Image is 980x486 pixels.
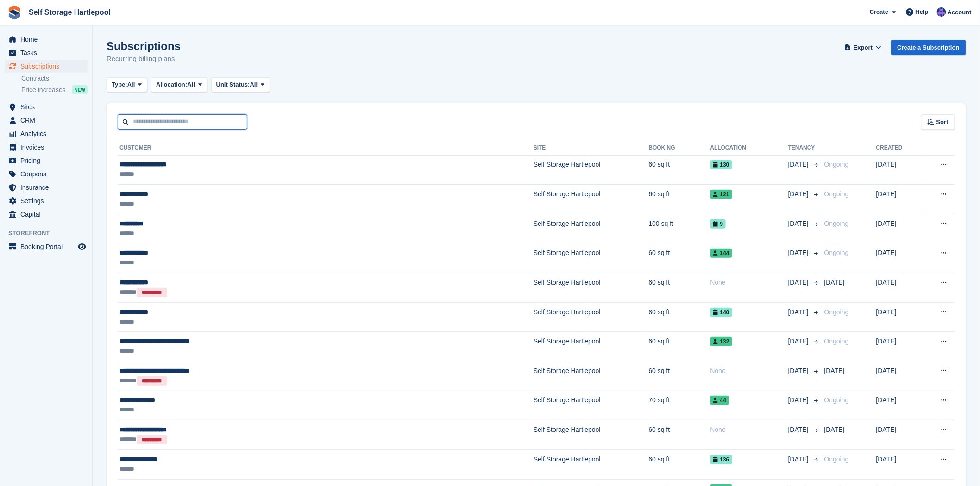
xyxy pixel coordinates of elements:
span: Pricing [20,154,76,167]
span: Capital [20,208,76,221]
a: menu [5,46,88,59]
a: menu [5,240,88,253]
button: Unit Status: All [211,77,270,93]
span: Invoices [20,141,76,154]
span: [DATE] [788,425,810,435]
th: Customer [118,141,534,156]
span: CRM [20,114,76,127]
td: [DATE] [876,361,922,391]
span: [DATE] [824,367,845,374]
span: Ongoing [824,308,849,316]
span: Unit Status: [216,80,250,89]
td: Self Storage Hartlepool [534,273,649,302]
span: Sort [936,118,949,127]
span: All [127,80,135,89]
span: [DATE] [788,248,810,258]
span: All [250,80,258,89]
span: 130 [710,160,732,169]
span: Ongoing [824,396,849,404]
button: Allocation: All [151,77,207,93]
th: Site [534,141,649,156]
a: menu [5,208,88,221]
span: Ongoing [824,249,849,256]
td: Self Storage Hartlepool [534,155,649,185]
td: [DATE] [876,243,922,273]
span: Subscriptions [20,60,76,73]
th: Created [876,141,922,156]
span: [DATE] [788,160,810,169]
div: NEW [72,85,88,94]
a: Contracts [21,74,88,83]
td: 100 sq ft [649,214,710,243]
img: Sean Wood [937,7,946,17]
th: Booking [649,141,710,156]
span: [DATE] [788,455,810,464]
span: Ongoing [824,220,849,227]
span: [DATE] [788,366,810,376]
th: Allocation [710,141,788,156]
a: menu [5,127,88,140]
td: 60 sq ft [649,302,710,332]
td: 60 sq ft [649,185,710,214]
a: menu [5,168,88,181]
td: [DATE] [876,302,922,332]
span: All [187,80,195,89]
span: Coupons [20,168,76,181]
a: Self Storage Hartlepool [25,5,114,20]
span: 121 [710,190,732,199]
td: 60 sq ft [649,273,710,302]
span: [DATE] [788,189,810,199]
span: [DATE] [788,307,810,317]
td: Self Storage Hartlepool [534,361,649,391]
td: [DATE] [876,332,922,361]
td: 60 sq ft [649,332,710,361]
a: menu [5,141,88,154]
span: [DATE] [788,336,810,346]
span: Analytics [20,127,76,140]
td: [DATE] [876,155,922,185]
a: Create a Subscription [891,40,966,55]
td: [DATE] [876,185,922,214]
span: Ongoing [824,455,849,463]
span: [DATE] [824,279,845,286]
a: menu [5,194,88,207]
td: 60 sq ft [649,449,710,479]
div: None [710,278,788,287]
a: Preview store [76,241,88,252]
span: Storefront [8,229,92,238]
td: 70 sq ft [649,391,710,420]
span: Ongoing [824,337,849,345]
button: Export [843,40,884,55]
td: 60 sq ft [649,155,710,185]
span: Ongoing [824,190,849,198]
a: menu [5,100,88,113]
td: Self Storage Hartlepool [534,214,649,243]
span: 140 [710,308,732,317]
span: 44 [710,396,729,405]
span: Export [854,43,873,52]
span: 136 [710,455,732,464]
span: [DATE] [788,219,810,229]
td: Self Storage Hartlepool [534,449,649,479]
h1: Subscriptions [107,40,181,52]
a: menu [5,33,88,46]
span: [DATE] [824,426,845,433]
img: stora-icon-8386f47178a22dfd0bd8f6a31ec36ba5ce8667c1dd55bd0f319d3a0aa187defe.svg [7,6,21,19]
span: 9 [710,219,726,229]
td: Self Storage Hartlepool [534,185,649,214]
td: Self Storage Hartlepool [534,302,649,332]
td: Self Storage Hartlepool [534,243,649,273]
span: Sites [20,100,76,113]
td: [DATE] [876,420,922,450]
td: [DATE] [876,449,922,479]
td: 60 sq ft [649,420,710,450]
td: Self Storage Hartlepool [534,420,649,450]
div: None [710,425,788,435]
a: Price increases NEW [21,85,88,95]
span: 144 [710,249,732,258]
span: Booking Portal [20,240,76,253]
td: [DATE] [876,214,922,243]
span: Allocation: [156,80,187,89]
span: Type: [112,80,127,89]
span: Settings [20,194,76,207]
